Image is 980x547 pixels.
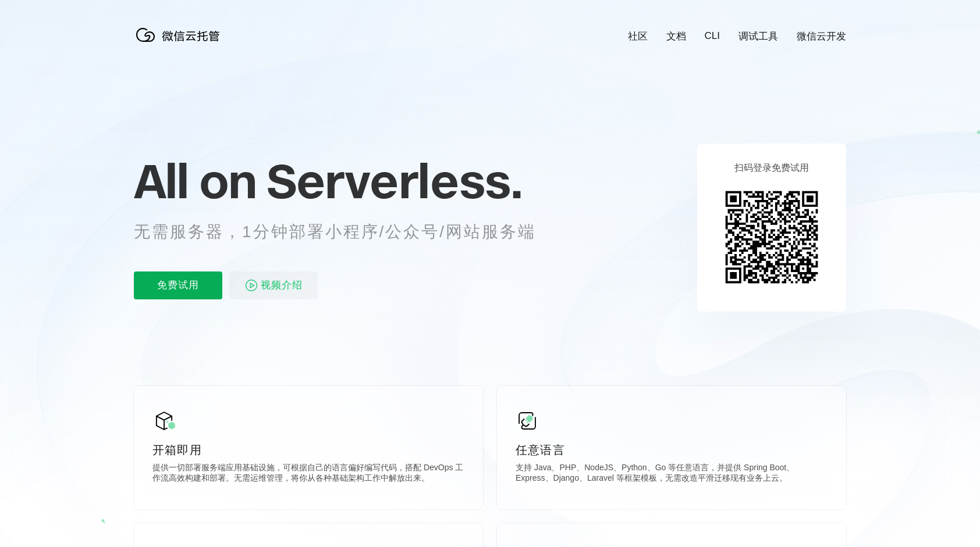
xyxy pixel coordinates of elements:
a: 调试工具 [738,30,778,43]
span: Serverless. [267,152,522,210]
img: 微信云托管 [134,23,227,47]
a: CLI [705,30,720,42]
p: 无需服务器，1分钟部署小程序/公众号/网站服务端 [134,220,558,244]
img: video_play.svg [244,278,258,292]
a: 微信云托管 [134,38,227,48]
a: 文档 [666,30,686,43]
p: 扫码登录免费试用 [734,162,809,174]
a: 社区 [628,30,648,43]
p: 任意语言 [516,442,828,458]
span: 视频介绍 [261,271,303,299]
p: 免费试用 [134,271,222,299]
p: 提供一切部署服务端应用基础设施，可根据自己的语言偏好编写代码，搭配 DevOps 工作流高效构建和部署。无需运维管理，将你从各种基础架构工作中解放出来。 [152,463,464,486]
a: 微信云开发 [797,30,846,43]
p: 支持 Java、PHP、NodeJS、Python、Go 等任意语言，并提供 Spring Boot、Express、Django、Laravel 等框架模板，无需改造平滑迁移现有业务上云。 [516,463,828,486]
span: All on [134,152,255,210]
p: 开箱即用 [152,442,464,458]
